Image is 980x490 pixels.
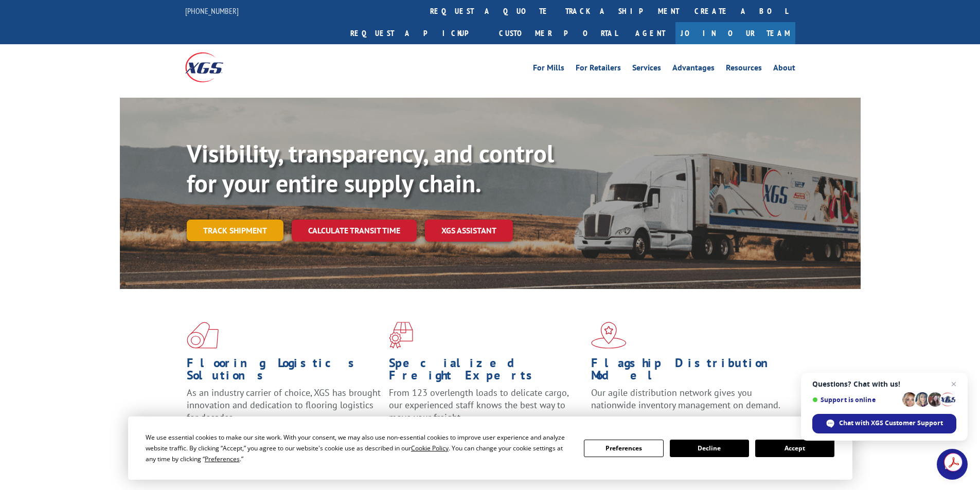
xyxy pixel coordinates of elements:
[425,220,513,242] a: XGS ASSISTANT
[187,387,381,423] span: As an industry carrier of choice, XGS has brought innovation and dedication to flooring logistics...
[773,64,795,75] a: About
[187,357,381,387] h1: Flooring Logistics Solutions
[839,419,943,428] span: Chat with XGS Customer Support
[591,357,786,387] h1: Flagship Distribution Model
[812,380,956,388] span: Questions? Chat with us!
[187,322,219,349] img: xgs-icon-total-supply-chain-intelligence-red
[675,22,795,44] a: Join Our Team
[726,64,762,75] a: Resources
[755,440,834,457] button: Accept
[411,444,449,452] span: Cookie Policy
[389,357,583,387] h1: Specialized Freight Experts
[812,414,956,433] span: Chat with XGS Customer Support
[591,387,780,411] span: Our agile distribution network gives you nationwide inventory management on demand.
[937,449,968,480] a: Open chat
[533,64,564,75] a: For Mills
[491,22,625,44] a: Customer Portal
[185,6,239,16] a: [PHONE_NUMBER]
[625,22,675,44] a: Agent
[591,322,627,349] img: xgs-icon-flagship-distribution-model-red
[128,416,852,480] div: Cookie Consent Prompt
[584,440,663,457] button: Preferences
[632,64,661,75] a: Services
[389,387,583,432] p: From 123 overlength loads to delicate cargo, our experienced staff knows the best way to move you...
[389,322,413,349] img: xgs-icon-focused-on-flooring-red
[670,440,749,457] button: Decline
[146,432,572,464] div: We use essential cookies to make our site work. With your consent, we may also use non-essential ...
[292,220,417,242] a: Calculate transit time
[576,64,621,75] a: For Retailers
[205,455,240,463] span: Preferences
[187,220,283,241] a: Track shipment
[812,396,899,404] span: Support is online
[672,64,715,75] a: Advantages
[187,137,554,199] b: Visibility, transparency, and control for your entire supply chain.
[343,22,491,44] a: Request a pickup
